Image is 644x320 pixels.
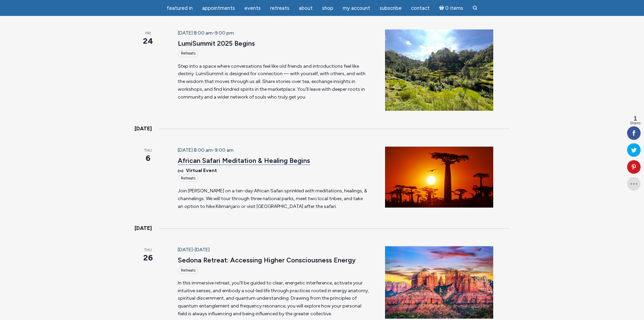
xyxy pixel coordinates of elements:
[178,39,255,48] a: LumiSummit 2025 Begins
[385,147,493,208] img: Baobab-Tree-Sunset-JBM
[318,2,337,15] a: Shop
[445,6,463,11] span: 0 items
[178,247,210,253] time: -
[178,156,310,165] a: African Safari Meditation & Healing Begins
[215,30,234,36] span: 9:00 pm
[270,5,289,11] span: Retreats
[178,147,234,153] time: -
[266,2,293,15] a: Retreats
[240,2,265,15] a: Events
[178,279,369,318] p: In this immersive retreat, you’ll be guided to clear, energetic interference, activate your intui...
[407,2,434,15] a: Contact
[178,187,369,210] p: Join [PERSON_NAME] on a ten-day African Safari sprinkled with meditations, healings, & channeling...
[163,2,197,15] a: featured in
[299,5,313,11] span: About
[167,5,193,11] span: featured in
[178,175,198,182] div: Retreats
[295,2,317,15] a: About
[135,252,162,263] span: 26
[198,2,239,15] a: Appointments
[178,63,369,101] p: Step into a space where conversations feel like old friends and introductions feel like destiny. ...
[411,5,430,11] span: Contact
[178,247,193,253] span: [DATE]
[178,256,356,264] a: Sedona Retreat: Accessing Higher Consciousness Energy
[385,246,493,318] img: Sedona-Arizona
[630,115,641,122] span: 1
[178,267,198,274] div: Retreats
[135,248,162,253] span: Thu
[135,224,152,233] time: [DATE]
[215,147,234,153] span: 9:00 am
[135,35,162,47] span: 24
[178,30,213,36] span: [DATE] 8:00 am
[376,2,406,15] a: Subscribe
[178,30,234,36] time: -
[178,50,198,57] div: Retreats
[439,5,446,11] i: Cart
[135,152,162,164] span: 6
[135,124,152,133] time: [DATE]
[322,5,333,11] span: Shop
[385,29,493,111] img: JBM Bali Rice Fields 2
[135,31,162,37] span: Fri
[186,167,217,175] span: Virtual Event
[202,5,235,11] span: Appointments
[339,2,374,15] a: My Account
[244,5,261,11] span: Events
[195,247,210,253] span: [DATE]
[435,1,468,15] a: Cart0 items
[380,5,402,11] span: Subscribe
[343,5,370,11] span: My Account
[135,7,510,319] div: List of Events
[630,122,641,125] span: Shares
[135,148,162,154] span: Thu
[178,147,213,153] span: [DATE] 8:00 am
